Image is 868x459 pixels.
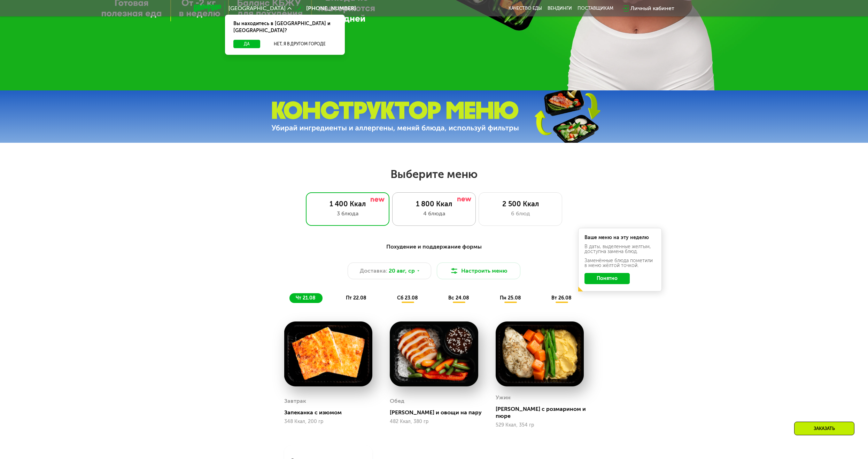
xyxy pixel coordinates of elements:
div: 4 блюда [400,209,468,218]
span: пн 25.08 [500,295,521,301]
span: вт 26.08 [551,295,572,301]
div: [PERSON_NAME] и овощи на пару [390,409,483,416]
a: Качество еды [509,6,542,11]
div: Завтрак [284,396,306,406]
div: Заказать [794,422,854,435]
div: Запеканка с изюмом [284,409,378,416]
div: Личный кабинет [630,4,674,13]
span: сб 23.08 [397,295,418,301]
a: Вендинги [548,6,572,11]
div: Ваше меню на эту неделю [584,235,656,240]
div: [PERSON_NAME] с розмарином и пюре [496,406,589,420]
span: вс 24.08 [448,295,469,301]
span: Доставка: [360,267,387,275]
div: 529 Ккал, 354 гр [496,422,584,428]
span: пт 22.08 [346,295,366,301]
span: 20 авг, ср [389,267,415,275]
button: Настроить меню [437,262,520,279]
div: 1 400 Ккал [313,200,382,208]
div: 2 500 Ккал [486,200,555,208]
div: Ужин [496,392,511,403]
div: Похудение и поддержание формы [228,243,640,251]
div: 348 Ккал, 200 гр [284,419,372,424]
span: чт 21.08 [296,295,316,301]
div: поставщикам [578,6,613,11]
a: [PHONE_NUMBER] [295,4,356,13]
div: Заменённые блюда пометили в меню жёлтой точкой. [584,258,656,268]
div: В даты, выделенные желтым, доступна замена блюд. [584,244,656,254]
div: 6 блюд [486,209,555,218]
div: 482 Ккал, 380 гр [390,419,478,424]
span: [GEOGRAPHIC_DATA] [228,6,286,11]
div: Вы находитесь в [GEOGRAPHIC_DATA] и [GEOGRAPHIC_DATA]? [225,15,345,40]
div: 3 блюда [313,209,382,218]
button: Да [233,40,260,48]
div: 1 800 Ккал [400,200,468,208]
button: Нет, я в другом городе [263,40,336,48]
button: Понятно [584,273,630,284]
h2: Выберите меню [22,167,846,181]
div: Обед [390,396,404,406]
